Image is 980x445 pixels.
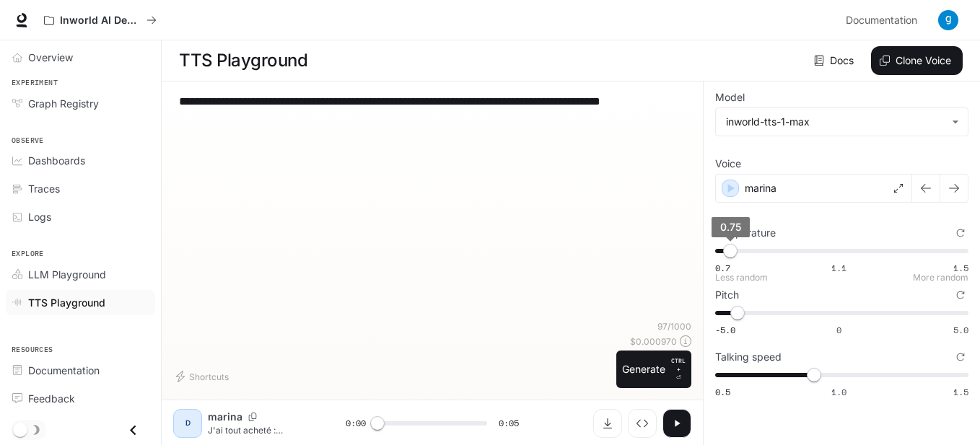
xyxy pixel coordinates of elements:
p: Talking speed [715,352,782,362]
span: Dashboards [28,153,85,168]
p: Temperature [715,228,776,238]
span: Overview [28,50,73,65]
p: CTRL + [671,356,686,374]
span: Graph Registry [28,96,99,111]
button: Reset to default [953,349,968,365]
button: Reset to default [953,225,968,241]
a: Documentation [840,6,928,35]
p: Voice [715,159,741,169]
button: User avatar [934,6,963,35]
button: GenerateCTRL +⏎ [616,351,691,388]
span: Traces [28,181,60,196]
div: D [176,412,199,435]
span: 0.75 [720,221,741,233]
p: J'ai tout acheté : shampoing, huiles essentielles... mais mes cheveux n'ont toujours pas poussé. [208,424,311,436]
p: Model [715,92,745,102]
p: Pitch [715,290,739,300]
p: More random [913,273,968,282]
button: Clone Voice [871,46,963,75]
span: 1.5 [953,262,968,274]
span: 0:00 [346,416,366,431]
p: Inworld AI Demos [60,14,141,27]
button: Download audio [593,409,622,438]
button: All workspaces [38,6,163,35]
span: 0.5 [715,386,730,398]
span: 1.5 [953,386,968,398]
span: Feedback [28,391,75,406]
p: Less random [715,273,768,282]
button: Shortcuts [173,365,235,388]
div: inworld-tts-1-max [726,115,945,129]
span: Documentation [28,363,100,378]
span: 1.1 [831,262,846,274]
span: Documentation [846,12,917,30]
p: marina [745,181,776,195]
button: Close drawer [117,415,149,445]
div: inworld-tts-1-max [716,108,968,136]
span: 5.0 [953,324,968,336]
p: marina [208,410,242,424]
a: Feedback [6,386,155,411]
a: Docs [811,46,859,75]
a: Dashboards [6,148,155,173]
a: TTS Playground [6,290,155,315]
h1: TTS Playground [179,46,307,75]
a: Graph Registry [6,91,155,116]
a: Overview [6,45,155,70]
span: TTS Playground [28,295,105,310]
button: Inspect [628,409,657,438]
p: ⏎ [671,356,686,382]
button: Reset to default [953,287,968,303]
a: LLM Playground [6,262,155,287]
a: Documentation [6,358,155,383]
a: Traces [6,176,155,201]
span: 0:05 [499,416,519,431]
span: 1.0 [831,386,846,398]
img: User avatar [938,10,958,30]
span: Logs [28,209,51,224]
span: 0 [836,324,841,336]
a: Logs [6,204,155,229]
span: 0.7 [715,262,730,274]
span: LLM Playground [28,267,106,282]
button: Copy Voice ID [242,413,263,421]
span: -5.0 [715,324,735,336]
span: Dark mode toggle [13,421,27,437]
